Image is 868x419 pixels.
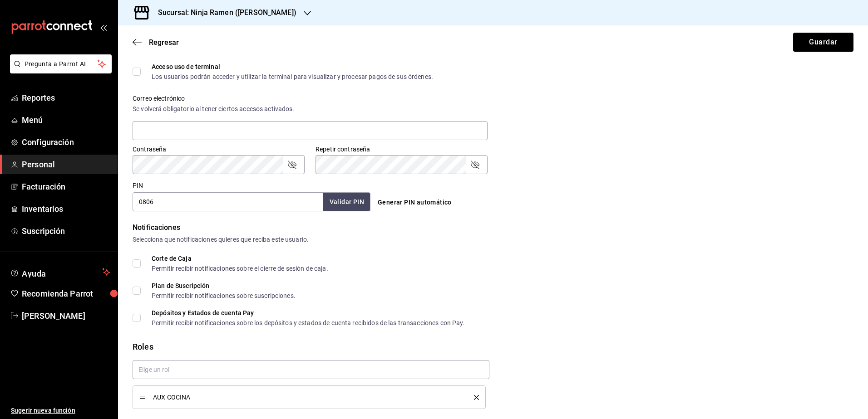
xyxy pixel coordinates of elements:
h3: Sucursal: Ninja Ramen ([PERSON_NAME]) [151,7,296,18]
div: Se volverá obligatorio al tener ciertos accesos activados. [133,104,488,114]
span: Facturación [22,180,110,193]
button: passwordField [286,159,297,170]
label: PIN [133,182,143,189]
span: [PERSON_NAME] [22,310,110,322]
div: Permitir recibir notificaciones sobre el cierre de sesión de caja. [152,265,328,272]
button: Pregunta a Parrot AI [10,54,112,73]
div: Roles [133,341,853,353]
div: Depósitos y Estados de cuenta Pay [152,310,465,316]
span: Recomienda Parrot [22,287,110,300]
a: Pregunta a Parrot AI [6,66,112,75]
button: Guardar [793,33,853,52]
button: Generar PIN automático [374,194,455,211]
div: Notificaciones [133,222,853,233]
span: Pregunta a Parrot AI [25,59,98,69]
span: Menú [22,114,110,126]
button: passwordField [469,159,480,170]
button: open_drawer_menu [100,24,107,31]
div: Permitir recibir notificaciones sobre suscripciones. [152,292,296,299]
div: Los usuarios podrán acceder y utilizar la terminal para visualizar y procesar pagos de sus órdenes. [152,73,433,80]
div: Acceso uso de terminal [152,63,433,70]
span: AUX COCINA [153,394,460,400]
div: Permitir recibir notificaciones sobre los depósitos y estados de cuenta recibidos de las transacc... [152,320,465,326]
input: 3 a 6 dígitos [133,192,323,211]
span: Regresar [149,38,179,47]
span: Inventarios [22,203,110,215]
div: Plan de Suscripción [152,283,296,289]
label: Repetir contraseña [316,146,488,152]
div: Selecciona que notificaciones quieres que reciba este usuario. [133,235,853,244]
div: Corte de Caja [152,255,328,262]
span: Reportes [22,92,110,104]
label: Contraseña [133,146,305,152]
input: Elige un rol [133,360,489,379]
button: Validar PIN [323,193,370,211]
span: Ayuda [22,267,99,278]
button: Regresar [133,38,179,47]
span: Personal [22,158,110,171]
span: Configuración [22,136,110,148]
button: delete [468,395,479,400]
span: Sugerir nueva función [11,406,110,415]
span: Suscripción [22,225,110,237]
label: Correo electrónico [133,95,488,102]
